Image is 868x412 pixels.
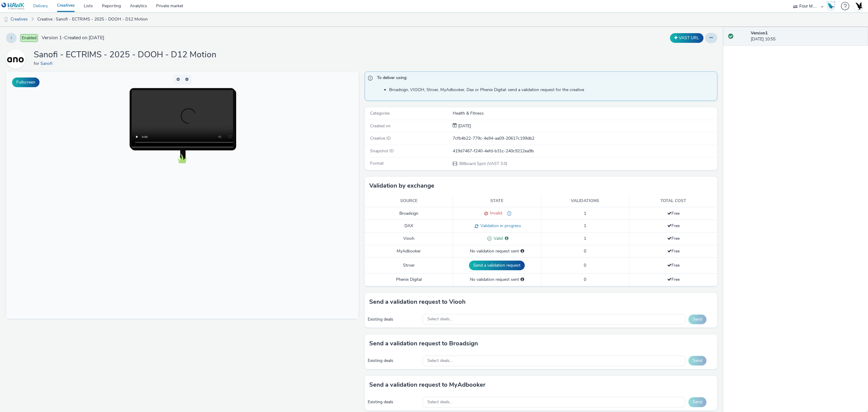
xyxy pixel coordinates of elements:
div: Please select a deal below and click on Send to send a validation request to MyAdbooker. [520,248,524,254]
strong: Version 1 [751,30,768,36]
span: Free [667,236,680,241]
div: No validation request sent [456,248,538,254]
span: 1 [584,211,586,216]
span: Enabled [20,34,38,42]
span: Created on [370,123,391,129]
span: Select deals... [427,400,452,405]
button: Send [688,356,706,366]
td: MyAdbooker [365,245,453,257]
span: Version 1 - Created on [DATE] [42,34,104,41]
span: Validation in progress [478,223,521,229]
div: Creation 19 September 2025, 10:55 [457,123,471,129]
span: Free [667,262,680,268]
span: Select deals... [427,317,452,322]
span: Free [667,223,680,229]
div: Duplicate the creative as a VAST URL [668,33,705,43]
img: Account UK [854,2,863,11]
h3: Validation by exchange [369,181,434,190]
th: Source [365,195,453,207]
img: Sanofi [7,50,24,68]
button: Fullscreen [12,78,39,87]
span: 0 [584,277,586,282]
td: DAX [365,220,453,233]
td: Viooh [365,233,453,245]
div: Existing deals [368,358,420,364]
td: Stroer [365,258,453,274]
span: Valid [492,236,503,241]
span: Free [667,277,680,282]
span: [DATE] [457,123,471,129]
th: Total cost [629,195,718,207]
h1: Sanofi - ECTRIMS - 2025 - DOOH - D12 Motion [34,49,216,61]
h3: Send a validation request to Broadsign [369,339,478,348]
button: Send [688,315,706,324]
div: Existing deals [368,316,420,322]
a: Sanofi [6,56,28,62]
div: [DATE] 10:55 [751,30,863,43]
span: Creative ID [370,135,391,141]
span: 1 [584,236,586,241]
th: State [453,195,541,207]
img: dooh [3,17,9,23]
div: 419d7467-f240-4efd-b31c-240c9212ea9b [453,148,717,154]
span: 0 [584,262,586,268]
td: Phenix Digital [365,274,453,286]
button: VAST URL [670,33,703,43]
span: Categories [370,110,390,116]
div: Health & Fitness [453,110,717,116]
span: Invalid [488,210,502,216]
div: No validation request sent [456,277,538,283]
li: Broadsign, VIOOH, Stroer, MyAdbooker, Dax or Phenix Digital: send a validation request for the cr... [389,87,714,93]
span: To deliver using: [377,75,711,83]
span: Free [667,248,680,254]
button: Send a validation request [469,261,525,270]
button: Send [688,397,706,407]
div: 7cfb4b22-779c-4e94-aa09-20617c199db2 [453,135,717,141]
a: Creative : Sanofi - ECTRIMS - 2025 - DOOH - D12 Motion [34,12,151,27]
a: Hawk Academy [826,1,838,11]
td: Broadsign [365,207,453,220]
img: undefined Logo [2,2,25,10]
a: Sanofi [40,61,55,66]
span: Snapshot ID [370,148,394,154]
span: for [34,61,40,66]
span: 1 [584,223,586,229]
span: Free [667,211,680,216]
span: Select deals... [427,358,452,363]
div: wrong format. has to be 1080x1920 [502,210,511,217]
span: Format [370,160,384,166]
th: Validations [541,195,629,207]
div: Please select a deal below and click on Send to send a validation request to Phenix Digital. [520,277,524,283]
div: Existing deals [368,399,420,405]
h3: Send a validation request to MyAdbooker [369,380,486,389]
img: Hawk Academy [826,1,835,11]
span: 0 [584,248,586,254]
h3: Send a validation request to Viooh [369,297,466,306]
span: Billboard Spot (VAST 3.0) [459,161,507,166]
